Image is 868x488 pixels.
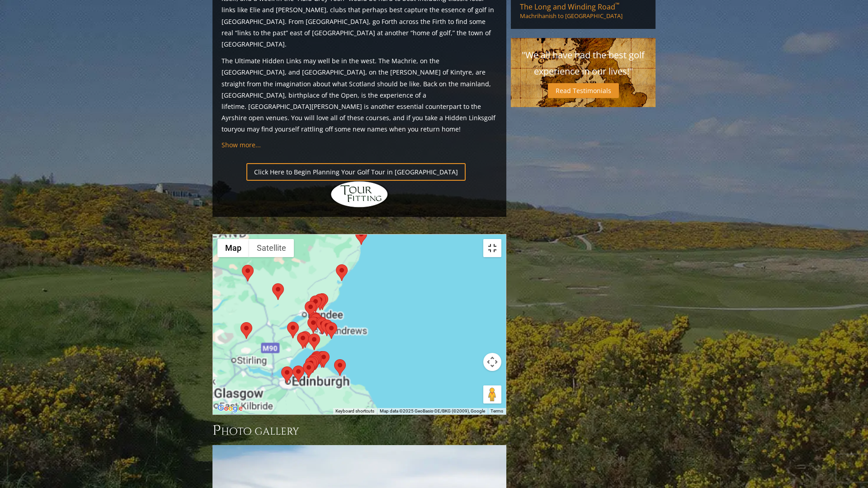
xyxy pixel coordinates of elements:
[217,239,249,257] button: Show street map
[483,239,501,257] button: Toggle fullscreen view
[222,55,497,135] p: The Ultimate Hidden Links may well be in the west. The Machrie, on the [GEOGRAPHIC_DATA], and [GE...
[335,408,374,414] button: Keyboard shortcuts
[483,385,501,404] button: Drag Pegman onto the map to open Street View
[615,1,619,9] sup: ™
[246,163,466,181] a: Click Here to Begin Planning Your Golf Tour in [GEOGRAPHIC_DATA]
[520,2,619,12] span: The Long and Winding Road
[483,353,501,371] button: Map camera controls
[380,408,485,413] span: Map data ©2025 GeoBasis-DE/BKG (©2009), Google
[520,2,646,20] a: The Long and Winding Road™Machrihanish to [GEOGRAPHIC_DATA]
[249,239,294,257] button: Show satellite imagery
[212,422,506,440] h3: Photo Gallery
[330,181,389,208] img: Hidden Links
[520,47,646,80] p: "We all have had the best golf experience in our lives!"
[222,141,261,149] a: Show more...
[491,408,503,413] a: Terms
[215,403,245,414] img: Google
[548,83,619,98] a: Read Testimonials
[215,403,245,414] a: Open this area in Google Maps (opens a new window)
